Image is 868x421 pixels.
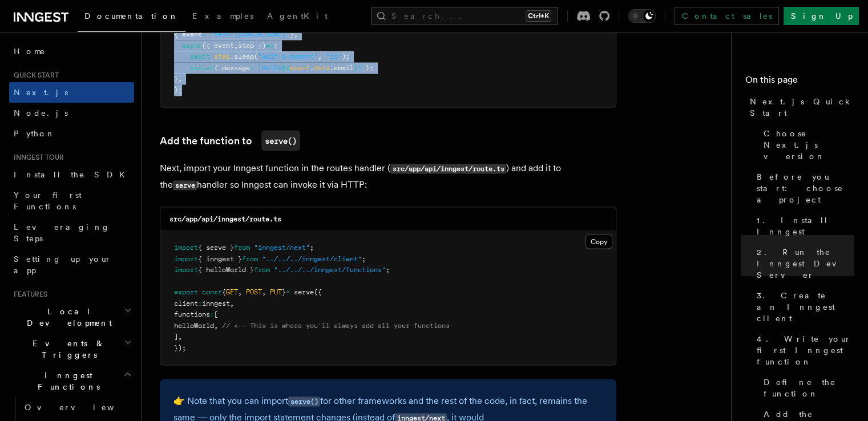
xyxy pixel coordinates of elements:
span: import [174,265,198,273]
span: 2. Run the Inngest Dev Server [757,246,854,281]
button: Copy [586,234,612,249]
a: Add the function toserve() [160,130,300,151]
span: from [242,254,258,262]
span: "wait-a-moment" [258,52,318,60]
span: => [266,41,274,49]
a: Home [9,41,134,62]
span: POST [246,288,262,295]
a: Setting up your app [9,249,134,281]
a: serve() [288,395,320,406]
span: ( [254,52,258,60]
span: Leveraging Steps [14,222,110,243]
span: serve [294,288,314,295]
span: Examples [192,11,253,21]
span: , [238,288,242,295]
a: Overview [20,397,134,418]
span: const [202,288,222,295]
span: . [310,63,314,71]
span: ({ [314,288,322,295]
span: !` [358,63,366,71]
button: Events & Triggers [9,333,134,365]
span: AgentKit [267,11,328,21]
a: Python [9,123,134,144]
span: : [202,30,206,38]
a: Next.js Quick Start [745,91,854,123]
span: ({ event [202,41,234,49]
span: "test/[DOMAIN_NAME]" [210,30,290,38]
span: import [174,243,198,251]
span: , [178,74,182,82]
span: { inngest } [198,254,242,262]
span: "../../../inngest/functions" [274,265,386,273]
span: Python [14,129,55,138]
span: return [190,63,214,71]
span: ; [310,243,314,251]
span: { helloWorld } [198,265,254,273]
a: 3. Create an Inngest client [752,285,854,329]
span: Local Development [9,306,124,329]
span: step [214,52,230,60]
span: : [250,63,254,71]
span: "inngest/next" [254,243,310,251]
a: Documentation [78,3,185,32]
span: , [214,321,218,329]
code: serve() [288,396,320,406]
span: inngest [202,299,230,307]
span: Quick start [9,71,59,80]
span: }); [174,343,186,351]
span: , [294,30,298,38]
a: Define the function [759,372,854,404]
span: ; [362,254,366,262]
code: src/app/api/inngest/route.ts [390,164,506,173]
span: Node.js [14,108,68,118]
span: 4. Write your first Inngest function [757,333,854,367]
span: Next.js Quick Start [750,96,854,119]
span: Documentation [84,11,179,21]
span: // <-- This is where you'll always add all your functions [222,321,450,329]
span: event [290,63,310,71]
a: Before you start: choose a project [752,167,854,210]
span: Home [14,46,46,57]
span: ); [342,52,350,60]
span: } [290,30,294,38]
span: Features [9,290,47,299]
span: } [354,63,358,71]
span: from [234,243,250,251]
span: , [234,41,238,49]
span: [ [214,310,218,318]
span: } [174,74,178,82]
code: serve() [261,130,300,151]
span: = [286,288,290,295]
code: src/app/api/inngest/route.ts [169,214,281,222]
p: Next, import your Inngest function in the routes handler ( ) and add it to the handler so Inngest... [160,160,616,193]
span: 1. Install Inngest [757,214,854,237]
span: ); [174,86,182,94]
span: Install the SDK [14,170,132,179]
kbd: Ctrl+K [526,10,551,22]
span: await [190,52,210,60]
a: Choose Next.js version [759,123,854,167]
span: Choose Next.js version [764,128,854,162]
button: Toggle dark mode [628,9,656,23]
code: serve [173,180,197,190]
a: Next.js [9,82,134,103]
span: async [182,41,202,49]
span: Next.js [14,88,68,97]
span: .sleep [230,52,254,60]
button: Local Development [9,301,134,333]
span: Inngest tour [9,153,64,162]
span: Define the function [764,377,854,399]
a: Leveraging Steps [9,217,134,249]
a: 4. Write your first Inngest function [752,329,854,372]
button: Search...Ctrl+K [371,7,558,25]
span: functions [174,310,210,318]
a: AgentKit [260,3,334,31]
span: data [314,63,330,71]
span: { event [174,30,202,38]
button: Inngest Functions [9,365,134,397]
span: import [174,254,198,262]
span: { message [214,63,250,71]
span: 3. Create an Inngest client [757,290,854,324]
span: Setting up your app [14,254,112,275]
span: : [198,299,202,307]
